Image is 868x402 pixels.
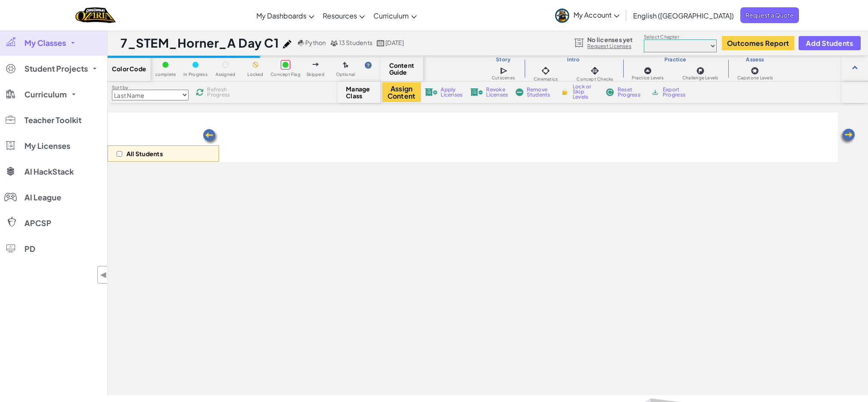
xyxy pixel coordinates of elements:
span: My Account [574,10,619,19]
img: IconReload.svg [196,88,204,96]
span: Remove Students [527,87,553,97]
h1: 7_STEM_Horner_A Day C1 [120,35,279,51]
img: IconSkippedLevel.svg [312,63,319,66]
span: Resources [323,11,357,20]
span: Content Guide [389,62,414,76]
span: Cutscenes [492,76,515,80]
span: AI HackStack [24,168,74,175]
img: IconInteractive.svg [589,65,601,77]
span: My Classes [24,39,66,47]
img: iconPencil.svg [283,40,291,48]
span: No licenses yet [587,36,633,43]
span: Assigned [216,72,236,77]
span: Manage Class [346,85,371,99]
a: Ozaria by CodeCombat logo [75,6,115,24]
span: AI League [24,193,61,201]
a: Request a Quote [740,7,799,23]
img: IconCapstoneLevel.svg [751,66,759,75]
span: complete [155,72,176,77]
img: IconHint.svg [365,62,372,69]
img: MultipleUsers.png [330,40,338,46]
a: My Account [551,2,624,29]
span: Curriculum [24,91,67,98]
span: Student Projects [24,65,88,73]
span: ◀ [100,269,107,281]
img: IconCinematic.svg [540,65,552,77]
span: English ([GEOGRAPHIC_DATA]) [633,11,734,20]
img: python.png [298,40,304,46]
span: Challenge Levels [682,76,718,80]
button: Outcomes Report [722,36,794,50]
span: Practice Levels [632,76,663,80]
h3: Story [482,56,524,63]
span: Capstone Levels [737,76,773,80]
span: Concept Flag [270,72,300,77]
h3: Intro [524,56,622,63]
span: Optional [336,72,355,77]
img: IconArchive.svg [651,88,659,96]
span: Cinematics [534,77,558,82]
h3: Practice [623,56,728,63]
span: [DATE] [385,39,404,46]
p: All Students [126,150,163,157]
span: 13 Students [339,39,373,46]
a: Curriculum [369,4,421,27]
img: calendar.svg [377,40,384,46]
h3: Assess [728,56,782,63]
img: avatar [555,9,569,23]
img: IconChallengeLevel.svg [696,66,705,75]
img: IconReset.svg [606,88,614,96]
span: My Licenses [24,142,70,150]
a: English ([GEOGRAPHIC_DATA]) [629,4,738,27]
label: Sort by [112,84,189,91]
a: Request Licenses [587,43,633,50]
span: In Progress [183,72,207,77]
span: Skipped [306,72,324,77]
span: Teacher Toolkit [24,116,81,124]
span: Curriculum [373,11,409,20]
img: Arrow_Left.png [202,128,219,145]
img: IconOptionalLevel.svg [343,62,348,69]
img: IconPracticeLevel.svg [643,66,652,75]
img: IconLicenseRevoke.svg [470,88,483,96]
span: Apply Licenses [441,87,463,97]
img: Arrow_Left.png [839,128,856,145]
button: Assign Content [382,82,421,102]
button: Add Students [799,36,860,50]
span: Concept Checks [577,77,613,82]
span: Color Code [112,65,146,72]
span: Locked [247,72,263,77]
label: Select Chapter [644,33,717,40]
img: IconCutscene.svg [500,66,509,76]
span: Reset Progress [618,87,643,97]
span: Refresh Progress [207,87,234,97]
span: Revoke Licenses [486,87,508,97]
img: IconLock.svg [560,88,569,96]
a: Resources [318,4,369,27]
span: Lock or Skip Levels [573,84,598,100]
span: Export Progress [663,87,689,97]
span: Add Students [806,39,853,47]
img: IconRemoveStudents.svg [516,88,523,96]
img: IconLicenseApply.svg [425,88,438,96]
img: Home [75,6,115,24]
a: My Dashboards [252,4,318,27]
span: Python [305,39,326,46]
span: My Dashboards [256,11,306,20]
